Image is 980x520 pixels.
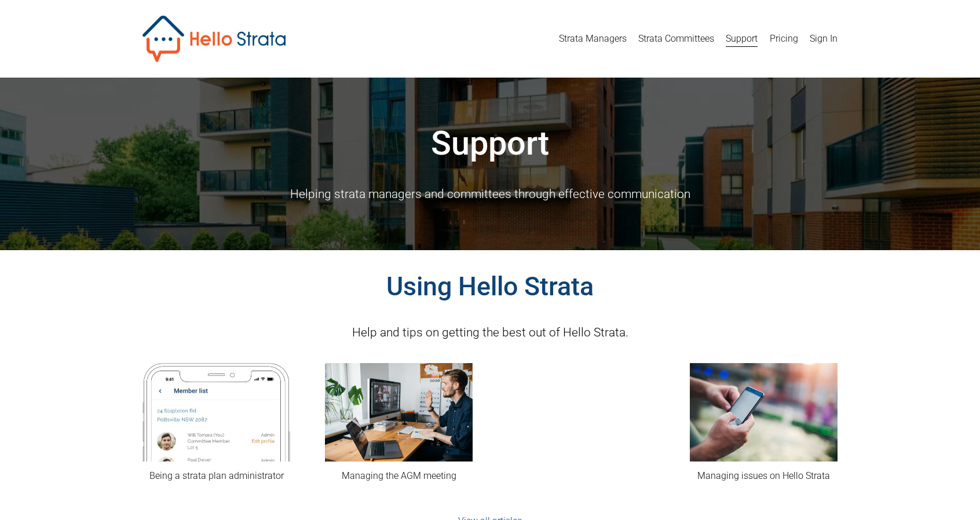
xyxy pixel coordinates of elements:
p: Help and tips on getting the best out of Hello Strata. [142,322,838,343]
a: Sign In [810,30,838,48]
a: Pricing [770,30,798,48]
img: Managing the AGM meeting [325,363,473,462]
a: Managing the AGM meeting [342,470,456,481]
p: Helping strata managers and committees through effective communication [142,184,838,205]
img: Managing issues on Hello Strata [690,363,838,462]
a: Strata Committees [638,30,714,48]
a: Support [726,30,758,48]
a: Managing issues on Hello Strata [697,470,830,481]
a: Strata Managers [559,30,627,48]
h2: Using Hello Strata [142,270,838,303]
a: Being a strata plan administrator [149,470,284,481]
img: Being a strata plan administrator [142,363,290,462]
img: Hello Strata [142,16,286,62]
h1: Support [142,123,838,164]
